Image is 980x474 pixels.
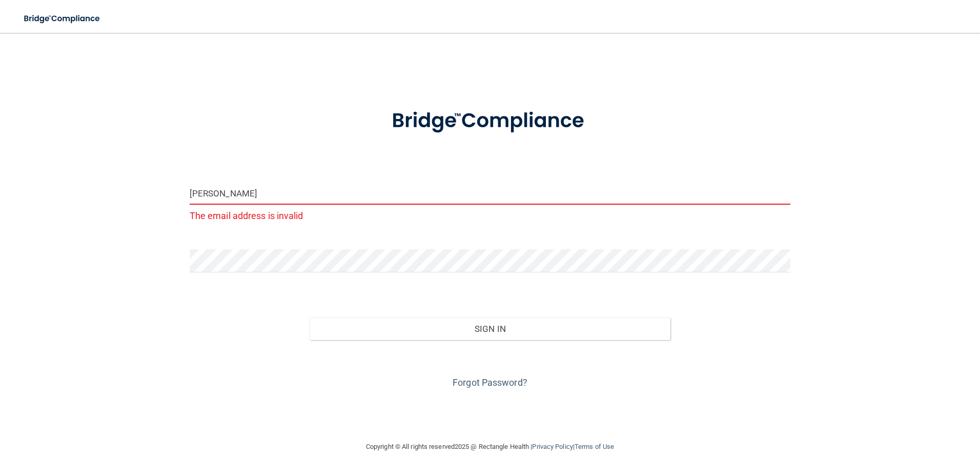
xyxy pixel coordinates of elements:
img: bridge_compliance_login_screen.278c3ca4.svg [15,8,110,29]
a: Forgot Password? [453,377,527,388]
button: Sign In [310,318,670,340]
input: Email [190,182,791,205]
div: Copyright © All rights reserved 2025 @ Rectangle Health | | [303,430,677,463]
a: Privacy Policy [532,443,573,450]
p: The email address is invalid [190,207,791,224]
a: Terms of Use [575,443,614,450]
img: bridge_compliance_login_screen.278c3ca4.svg [371,94,609,148]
